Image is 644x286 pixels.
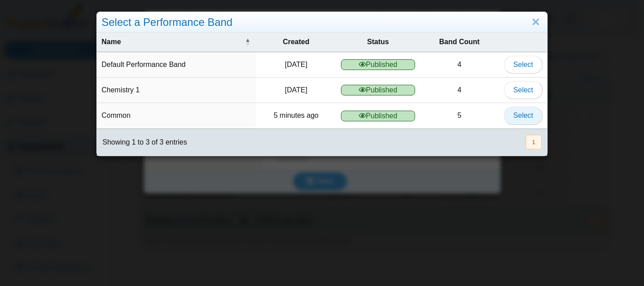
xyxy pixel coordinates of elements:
[285,86,307,94] time: Jun 12, 2025 at 6:11 PM
[420,103,499,128] td: 5
[529,15,543,30] a: Close
[97,12,547,33] div: Select a Performance Band
[504,107,542,124] button: Select
[420,78,499,103] td: 4
[513,61,533,68] span: Select
[341,111,415,121] span: Published
[420,52,499,78] td: 4
[513,86,533,94] span: Select
[97,103,255,128] td: Common
[439,38,480,46] span: Band Count
[97,78,255,103] td: Chemistry 1
[283,38,310,46] span: Created
[97,129,187,156] div: Showing 1 to 3 of 3 entries
[97,52,255,78] td: Default Performance Band
[285,61,307,68] time: Oct 12, 2023 at 10:04 PM
[526,135,541,149] button: 1
[367,38,389,46] span: Status
[525,135,541,149] nav: pagination
[504,81,542,99] button: Select
[274,112,319,119] time: Sep 12, 2025 at 1:58 PM
[513,112,533,119] span: Select
[341,59,415,70] span: Published
[504,56,542,74] button: Select
[101,38,121,46] span: Name
[245,33,250,51] span: Name : Activate to invert sorting
[341,85,415,95] span: Published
